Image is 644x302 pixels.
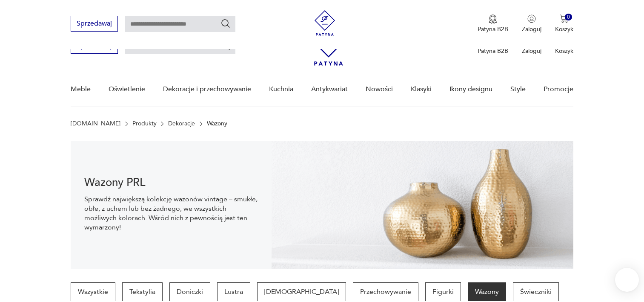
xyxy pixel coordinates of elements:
[163,73,251,106] a: Dekoracje i przechowywanie
[544,73,573,106] a: Promocje
[71,120,120,127] a: [DOMAIN_NAME]
[478,25,508,33] p: Patyna B2B
[565,14,572,21] div: 0
[478,15,508,33] a: Ikona medaluPatyna B2B
[257,282,346,301] a: [DEMOGRAPHIC_DATA]
[311,73,348,106] a: Antykwariat
[468,282,506,301] a: Wazony
[84,177,258,188] h1: Wazony PRL
[560,15,568,23] img: Ikona koszyka
[269,73,293,106] a: Kuchnia
[207,120,227,127] p: Wazony
[527,15,536,23] img: Ikonka użytkownika
[217,282,250,301] a: Lustra
[522,15,541,33] button: Zaloguj
[71,44,118,49] a: Sprzedawaj
[513,282,559,301] a: Świeczniki
[312,10,338,36] img: Patyna - sklep z meblami i dekoracjami vintage
[132,120,157,127] a: Produkty
[169,282,210,301] a: Doniczki
[522,47,541,55] p: Zaloguj
[122,282,163,301] a: Tekstylia
[71,16,118,32] button: Sprzedawaj
[555,25,573,33] p: Koszyk
[478,15,508,33] button: Patyna B2B
[220,18,231,29] button: Szukaj
[366,73,393,106] a: Nowości
[522,25,541,33] p: Zaloguj
[353,282,418,301] a: Przechowywanie
[510,73,526,106] a: Style
[71,21,118,27] a: Sprzedawaj
[71,282,115,301] a: Wszystkie
[411,73,432,106] a: Klasyki
[615,268,639,292] iframe: Smartsupp widget button
[71,73,91,106] a: Meble
[84,195,258,232] p: Sprawdź największą kolekcję wazonów vintage – smukłe, obłe, z uchem lub bez żadnego, we wszystkic...
[425,282,461,301] a: Figurki
[449,73,492,106] a: Ikony designu
[489,15,497,24] img: Ikona medalu
[555,47,573,55] p: Koszyk
[109,73,145,106] a: Oświetlenie
[168,120,195,127] a: Dekoracje
[555,15,573,33] button: 0Koszyk
[478,47,508,55] p: Patyna B2B
[272,141,573,269] img: Wazony vintage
